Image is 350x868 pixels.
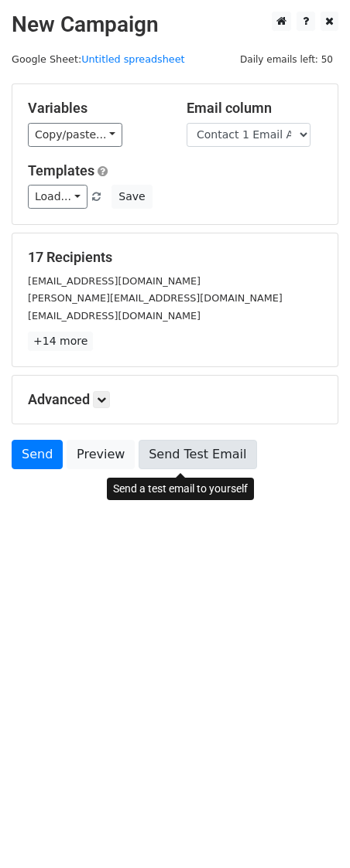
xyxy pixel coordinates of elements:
[12,12,338,38] h2: New Campaign
[235,51,338,68] span: Daily emails left: 50
[12,53,185,65] small: Google Sheet:
[28,332,93,351] a: +14 more
[28,100,163,117] h5: Variables
[107,478,254,500] div: Send a test email to yourself
[139,440,256,469] a: Send Test Email
[67,440,135,469] a: Preview
[235,53,338,65] a: Daily emails left: 50
[81,53,184,65] a: Untitled spreadsheet
[273,794,350,868] iframe: Chat Widget
[28,292,283,304] small: [PERSON_NAME][EMAIL_ADDRESS][DOMAIN_NAME]
[112,185,152,209] button: Save
[28,123,122,147] a: Copy/paste...
[28,249,322,266] h5: 17 Recipients
[28,162,94,179] a: Templates
[12,440,63,469] a: Send
[187,100,322,117] h5: Email column
[28,275,201,287] small: [EMAIL_ADDRESS][DOMAIN_NAME]
[28,185,87,209] a: Load...
[28,310,201,322] small: [EMAIL_ADDRESS][DOMAIN_NAME]
[28,391,322,408] h5: Advanced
